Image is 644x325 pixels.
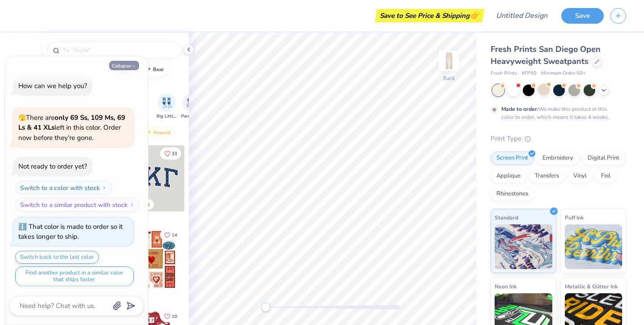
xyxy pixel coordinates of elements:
div: That color is made to order so it takes longer to ship. [18,222,123,241]
div: We make this product in this color to order, which means it takes 4 weeks. [501,105,611,121]
img: Switch to a color with stock [102,185,107,190]
strong: Made to order: [501,106,538,113]
button: Switch to a similar product with stock [15,198,140,212]
div: Foil [595,169,616,183]
span: 14 [172,233,177,237]
div: Screen Print [491,152,534,165]
span: Metallic & Glitter Ink [565,282,618,291]
div: Newest [140,127,174,138]
div: Not ready to order yet? [18,162,87,171]
button: Like [160,229,181,241]
div: filter for Big Little Reveal [157,93,177,120]
div: Accessibility label [261,303,270,312]
div: Back [443,74,455,82]
button: Collapse [109,61,139,70]
span: Minimum Order: 50 + [541,70,586,77]
button: Switch to a color with stock [15,181,112,195]
div: Save to See Price & Shipping [377,9,482,22]
div: filter for Parent's Weekend [181,93,202,120]
button: Find another product in a similar color that ships faster [15,266,134,286]
img: Parent's Weekend Image [186,97,197,108]
div: bear [153,67,164,72]
div: Rhinestones [491,187,534,201]
div: Vinyl [568,169,593,183]
strong: only 69 Ss, 109 Ms, 69 Ls & 41 XLs [18,113,125,132]
img: Switch to a similar product with stock [129,202,135,207]
span: 🫣 [18,114,26,122]
button: Like [160,310,181,322]
span: Big Little Reveal [157,113,177,120]
div: Embroidery [537,152,579,165]
span: # FP90 [521,70,537,77]
button: filter button [181,93,202,120]
button: filter button [157,93,177,120]
span: Parent's Weekend [181,113,202,120]
span: 33 [172,152,177,156]
span: Standard [495,213,518,222]
button: Save [561,8,604,24]
input: Untitled Design [489,7,555,25]
span: There are left in this color. Order now before they're gone. [18,113,125,142]
input: Try "Alpha" [62,46,176,55]
img: Big Little Reveal Image [162,97,172,108]
div: How can we help you? [18,81,87,90]
img: Back [440,52,458,70]
div: Print Type [491,134,626,144]
img: Standard [495,224,552,269]
span: Fresh Prints [491,70,517,77]
span: 👉 [470,10,479,21]
button: Switch back to the last color [15,251,99,264]
div: Transfers [529,169,565,183]
div: Digital Print [582,152,625,165]
button: bear [139,63,168,76]
div: Applique [491,169,526,183]
span: 10 [172,314,177,319]
span: Neon Ink [495,282,517,291]
img: Puff Ink [565,224,623,269]
span: Puff Ink [565,213,584,222]
button: Like [160,148,181,160]
span: Fresh Prints San Diego Open Heavyweight Sweatpants [491,44,601,67]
